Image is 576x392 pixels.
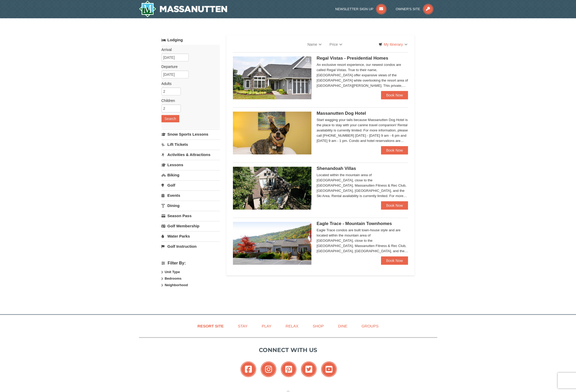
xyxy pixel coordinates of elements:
button: Search [161,115,179,122]
a: Golf [161,180,220,190]
a: Water Parks [161,231,220,241]
img: 19219019-2-e70bf45f.jpg [233,167,311,210]
a: Play [255,320,278,332]
a: Events [161,191,220,200]
a: Relax [279,320,305,332]
span: Owner's Site [396,7,420,11]
span: Regal Vistas - Presidential Homes [317,56,388,61]
a: Season Pass [161,211,220,221]
a: Biking [161,170,220,180]
span: Shenandoah Villas [317,166,356,171]
a: Golf Instruction [161,241,220,251]
a: Owner's Site [396,7,433,11]
a: Resort Site [191,320,230,332]
a: Golf Membership [161,221,220,231]
a: Lift Tickets [161,140,220,149]
label: Children [161,98,216,103]
a: Book Now [381,91,408,99]
a: Book Now [381,201,408,210]
a: Dine [331,320,354,332]
span: Newsletter Sign Up [335,7,373,11]
strong: Bedrooms [165,276,181,280]
h4: Filter By: [161,261,220,266]
img: 19218983-1-9b289e55.jpg [233,222,311,265]
div: An exclusive resort experience, our newest condos are called Regal Vistas. True to their name, [G... [317,62,408,88]
strong: Neighborhood [165,283,188,287]
img: 27428181-5-81c892a3.jpg [233,112,311,154]
p: Connect with us [139,346,437,354]
a: Massanutten Resort [139,1,227,17]
div: Eagle Trace condos are built town-house style and are located within the mountain area of [GEOGRA... [317,228,408,254]
a: Dining [161,201,220,210]
img: Massanutten Resort Logo [139,1,227,17]
a: Newsletter Sign Up [335,7,387,11]
a: Shop [306,320,331,332]
label: Arrival [161,47,216,52]
a: My Itinerary [375,41,411,48]
div: Located within the mountain area of [GEOGRAPHIC_DATA], close to the [GEOGRAPHIC_DATA], Massanutte... [317,172,408,199]
label: Departure [161,64,216,69]
strong: Unit Type [165,270,180,274]
div: Start wagging your tails because Massanutten Dog Hotel is the place to stay with your canine trav... [317,117,408,143]
a: Groups [355,320,385,332]
label: Adults [161,81,216,86]
span: Eagle Trace - Mountain Townhomes [317,221,392,226]
a: Book Now [381,146,408,154]
a: Stay [231,320,254,332]
span: Massanutten Dog Hotel [317,111,366,116]
a: Book Now [381,256,408,265]
a: Price [326,39,346,50]
a: Lodging [161,35,220,45]
a: Name [304,39,326,50]
a: Snow Sports Lessons [161,129,220,139]
a: Lessons [161,160,220,170]
a: Activities & Attractions [161,150,220,159]
img: 19218991-1-902409a9.jpg [233,56,311,99]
